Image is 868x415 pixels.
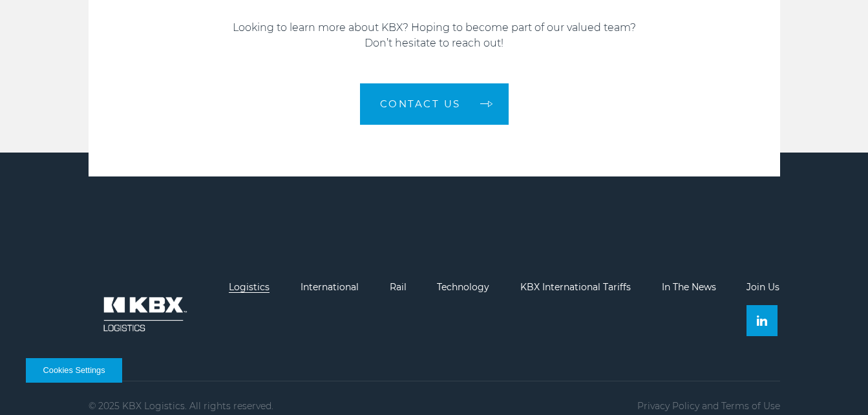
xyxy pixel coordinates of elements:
a: Contact us arrow arrow [360,83,509,125]
a: Logistics [229,281,270,293]
a: Terms of Use [721,400,780,412]
span: and [702,400,719,412]
a: Join Us [746,281,779,293]
a: KBX International Tariffs [520,281,631,293]
p: © 2025 KBX Logistics. All rights reserved. [89,401,273,411]
a: In The News [662,281,716,293]
span: Contact us [380,99,461,109]
img: Linkedin [757,315,767,326]
img: kbx logo [89,282,198,346]
p: Looking to learn more about KBX? Hoping to become part of our valued team? Don’t hesitate to reac... [89,20,780,51]
a: Rail [390,281,407,293]
a: Privacy Policy [637,400,699,412]
a: International [301,281,359,293]
button: Cookies Settings [26,358,122,383]
a: Technology [437,281,489,293]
